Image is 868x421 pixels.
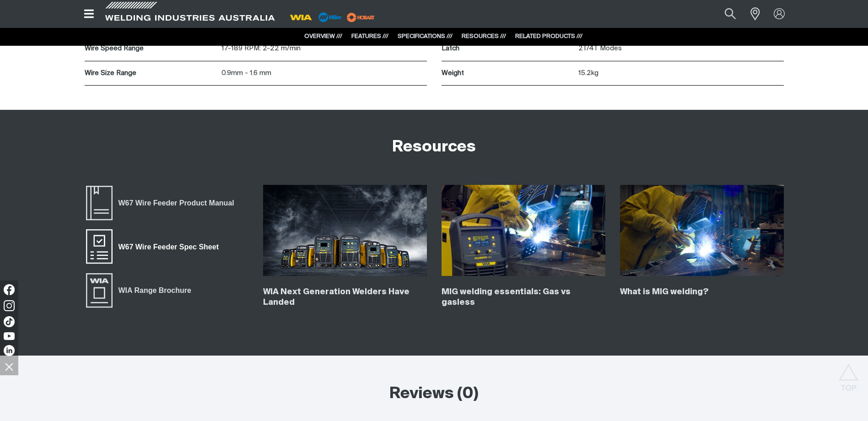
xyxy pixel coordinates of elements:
[221,43,427,54] p: 17-189 RPM: 2-22 m/min
[442,68,574,79] p: Weight
[703,4,745,24] input: Product name or item number...
[85,68,217,79] p: Wire Size Range
[304,33,342,39] a: OVERVIEW ///
[620,288,709,296] a: What is MIG welding?
[113,241,225,253] span: W67 Wire Feeder Spec Sheet
[1,359,17,374] img: hide socials
[251,384,617,404] h2: Reviews (0)
[344,14,377,21] a: miller
[263,288,410,307] a: WIA Next Generation Welders Have Landed
[344,11,377,24] img: miller
[85,228,225,265] a: W67 Wire Feeder Spec Sheet
[578,68,784,79] p: 15.2kg
[442,185,605,276] img: MIG welding essentials: Gas vs gasless
[113,285,197,297] span: WIA Range Brochure
[113,197,240,209] span: W67 Wire Feeder Product Manual
[221,68,427,79] p: 0.9mm - 1.6 mm
[4,284,15,295] img: Facebook
[4,300,15,311] img: Instagram
[351,33,388,39] a: FEATURES ///
[4,345,15,356] img: LinkedIn
[392,137,476,157] h2: Resources
[515,33,582,39] a: RELATED PRODUCTS ///
[4,332,15,340] img: YouTube
[85,43,217,54] p: Wire Speed Range
[263,185,427,276] img: WIA Next Generation Welders Have Landed
[442,288,571,307] a: MIG welding essentials: Gas vs gasless
[838,364,859,384] button: Scroll to top
[462,33,506,39] a: RESOURCES ///
[85,272,197,309] a: WIA Range Brochure
[715,4,746,24] button: Search products
[442,43,574,54] p: Latch
[85,185,240,221] a: W67 Wire Feeder Product Manual
[620,185,784,276] img: What is MIG welding?
[398,33,453,39] a: SPECIFICATIONS ///
[578,43,784,54] p: 2T/4T Modes
[4,316,15,327] img: TikTok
